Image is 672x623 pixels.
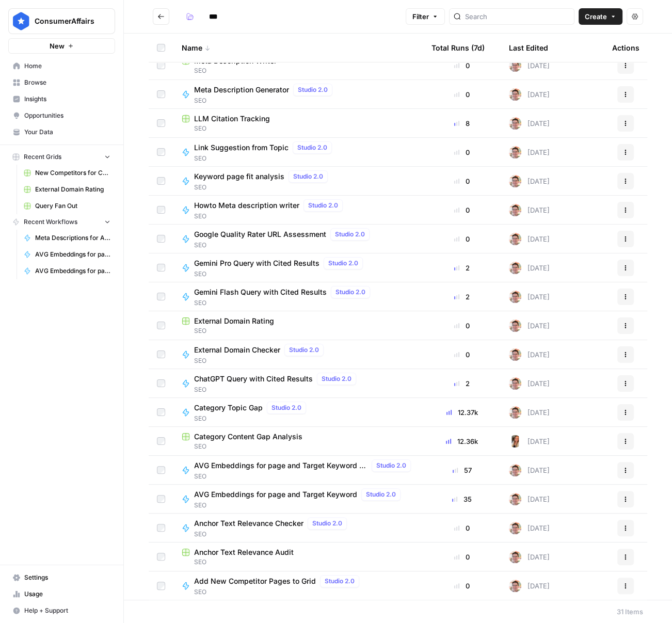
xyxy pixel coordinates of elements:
input: Search [465,11,570,22]
span: Home [24,61,110,71]
span: External Domain Rating [35,185,110,194]
span: Browse [24,78,110,87]
div: [DATE] [509,146,550,158]
a: Browse [8,74,115,91]
img: cligphsu63qclrxpa2fa18wddixk [509,117,521,130]
div: [DATE] [509,377,550,390]
a: Gemini Flash Query with Cited ResultsStudio 2.0SEO [182,286,415,308]
button: New [8,38,115,54]
button: Recent Grids [8,149,115,165]
span: SEO [194,472,415,481]
span: Studio 2.0 [289,345,319,355]
img: cligphsu63qclrxpa2fa18wddixk [509,175,521,187]
div: 0 [431,321,492,331]
button: Create [579,8,622,25]
span: Howto Meta description writer [194,200,299,211]
div: 0 [431,581,492,591]
a: External Domain CheckerStudio 2.0SEO [182,344,415,365]
a: Add New Competitor Pages to GridStudio 2.0SEO [182,575,415,597]
span: Studio 2.0 [271,403,301,412]
div: Last Edited [509,34,548,62]
span: Keyword page fit analysis [194,171,284,182]
span: Studio 2.0 [322,374,351,384]
a: Category Topic GapStudio 2.0SEO [182,402,415,423]
div: [DATE] [509,204,550,216]
span: External Domain Rating [194,316,274,326]
a: Google Quality Rater URL AssessmentStudio 2.0SEO [182,228,415,250]
img: cligphsu63qclrxpa2fa18wddixk [509,464,521,476]
img: cligphsu63qclrxpa2fa18wddixk [509,291,521,303]
span: External Domain Checker [194,345,280,355]
a: Opportunities [8,107,115,124]
img: cligphsu63qclrxpa2fa18wddixk [509,522,521,534]
img: cligphsu63qclrxpa2fa18wddixk [509,406,521,419]
span: SEO [194,385,360,394]
span: Add New Competitor Pages to Grid [194,576,316,586]
img: u3540639jhy63hlw48gsmgp0m3ee [509,435,521,448]
span: AVG Embeddings for page and Target Keyword - Using Pasted page content [194,460,367,471]
a: Settings [8,569,115,586]
span: Insights [24,94,110,104]
span: Studio 2.0 [298,85,328,94]
img: cligphsu63qclrxpa2fa18wddixk [509,233,521,245]
span: Usage [24,589,110,599]
a: Home [8,58,115,74]
img: cligphsu63qclrxpa2fa18wddixk [509,146,521,158]
span: Query Fan Out [35,201,110,211]
span: SEO [182,66,415,75]
div: [DATE] [509,464,550,476]
div: 0 [431,349,492,360]
img: cligphsu63qclrxpa2fa18wddixk [509,262,521,274]
span: SEO [194,298,374,308]
img: cligphsu63qclrxpa2fa18wddixk [509,59,521,72]
a: Keyword page fit analysisStudio 2.0SEO [182,170,415,192]
a: Gemini Pro Query with Cited ResultsStudio 2.0SEO [182,257,415,279]
div: 0 [431,89,492,100]
div: [DATE] [509,551,550,563]
img: cligphsu63qclrxpa2fa18wddixk [509,493,521,505]
div: [DATE] [509,59,550,72]
span: SEO [194,269,367,279]
span: AVG Embeddings for page and Target Keyword [194,489,357,500]
span: Category Content Gap Analysis [194,432,302,442]
div: 0 [431,205,492,215]
span: AVG Embeddings for page and Target Keyword - Using Pasted page content [35,250,110,259]
div: 12.36k [431,436,492,446]
a: AVG Embeddings for page and Target KeywordStudio 2.0SEO [182,488,415,510]
div: [DATE] [509,580,550,592]
button: Go back [153,8,169,25]
div: 0 [431,147,492,157]
span: Help + Support [24,606,110,615]
span: Anchor Text Relevance Audit [194,547,294,557]
span: Anchor Text Relevance Checker [194,518,303,529]
div: 0 [431,523,492,533]
span: SEO [194,356,328,365]
img: cligphsu63qclrxpa2fa18wddixk [509,88,521,101]
button: Help + Support [8,602,115,619]
div: [DATE] [509,262,550,274]
img: cligphsu63qclrxpa2fa18wddixk [509,551,521,563]
img: cligphsu63qclrxpa2fa18wddixk [509,320,521,332]
div: 2 [431,263,492,273]
a: Query Fan Out [19,198,115,214]
div: [DATE] [509,493,550,505]
img: cligphsu63qclrxpa2fa18wddixk [509,377,521,390]
span: Meta Description Generator [194,85,289,95]
span: New Competitors for Category Gap [35,168,110,178]
span: SEO [182,557,415,567]
div: [DATE] [509,233,550,245]
span: Recent Workflows [24,217,77,227]
div: 35 [431,494,492,504]
span: Studio 2.0 [335,230,365,239]
span: Gemini Flash Query with Cited Results [194,287,327,297]
span: Opportunities [24,111,110,120]
div: 0 [431,552,492,562]
span: SEO [182,326,415,336]
a: External Domain RatingSEO [182,316,415,336]
span: Studio 2.0 [366,490,396,499]
span: Studio 2.0 [325,577,355,586]
div: 31 Items [617,606,643,617]
span: SEO [194,587,363,597]
span: Studio 2.0 [297,143,327,152]
div: 0 [431,176,492,186]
